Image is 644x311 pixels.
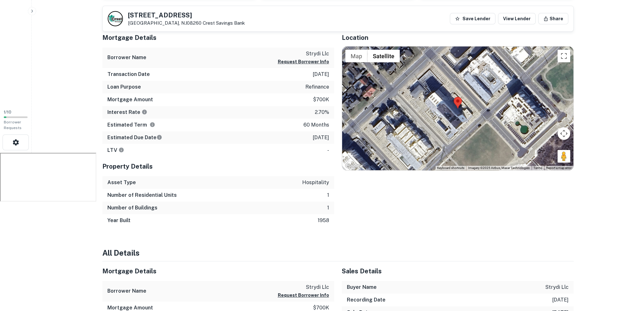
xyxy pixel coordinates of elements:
[612,260,644,291] iframe: Chat Widget
[437,166,464,170] button: Keyboard shortcuts
[450,13,495,24] button: Save Lender
[102,266,334,276] h5: Mortgage Details
[313,71,329,78] p: [DATE]
[318,217,329,224] p: 1958
[538,13,568,24] button: Share
[327,204,329,212] p: 1
[107,54,146,61] h6: Borrower Name
[107,134,162,141] h6: Estimated Due Date
[107,96,153,103] h6: Mortgage Amount
[327,146,329,154] p: -
[128,12,245,18] h5: [STREET_ADDRESS]
[552,296,569,304] p: [DATE]
[107,204,157,212] h6: Number of Buildings
[345,50,367,62] button: Show street map
[107,287,146,295] h6: Borrower Name
[342,266,574,276] h5: Sales Details
[156,134,162,140] svg: Estimate is based on a standard schedule for this type of loan.
[278,283,329,291] p: strydi llc
[498,13,536,24] a: View Lender
[558,50,570,62] button: Toggle fullscreen view
[107,71,150,78] h6: Transaction Date
[203,20,245,26] a: Crest Savings Bank
[107,109,147,116] h6: Interest Rate
[367,50,400,62] button: Show satellite imagery
[107,121,155,129] h6: Estimated Term
[107,191,177,199] h6: Number of Residential Units
[468,166,530,170] span: Imagery ©2025 Airbus, Maxar Technologies
[102,247,574,258] h4: All Details
[313,96,329,103] p: $700k
[533,166,542,170] a: Terms (opens in new tab)
[327,191,329,199] p: 1
[102,33,334,42] h5: Mortgage Details
[545,283,569,291] p: strydi llc
[107,83,141,91] h6: Loan Purpose
[558,150,570,163] button: Drag Pegman onto the map to open Street View
[128,20,245,26] p: [GEOGRAPHIC_DATA], NJ08260
[302,179,329,186] p: hospitality
[347,283,377,291] h6: Buyer Name
[347,296,386,304] h6: Recording Date
[278,50,329,58] p: strydi llc
[342,33,574,42] h5: Location
[278,58,329,65] button: Request Borrower Info
[4,110,11,115] span: 1 / 10
[4,120,22,130] span: Borrower Requests
[142,109,147,115] svg: The interest rates displayed on the website are for informational purposes only and may be report...
[546,166,571,170] a: Report a map error
[102,162,334,171] h5: Property Details
[305,83,329,91] p: refinance
[107,179,136,186] h6: Asset Type
[558,127,570,140] button: Map camera controls
[278,291,329,299] button: Request Borrower Info
[107,217,131,224] h6: Year Built
[315,109,329,116] p: 2.70%
[107,146,124,154] h6: LTV
[344,162,365,170] img: Google
[150,122,155,128] svg: Term is based on a standard schedule for this type of loan.
[118,147,124,153] svg: LTVs displayed on the website are for informational purposes only and may be reported incorrectly...
[344,162,365,170] a: Open this area in Google Maps (opens a new window)
[313,134,329,141] p: [DATE]
[303,121,329,129] p: 60 months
